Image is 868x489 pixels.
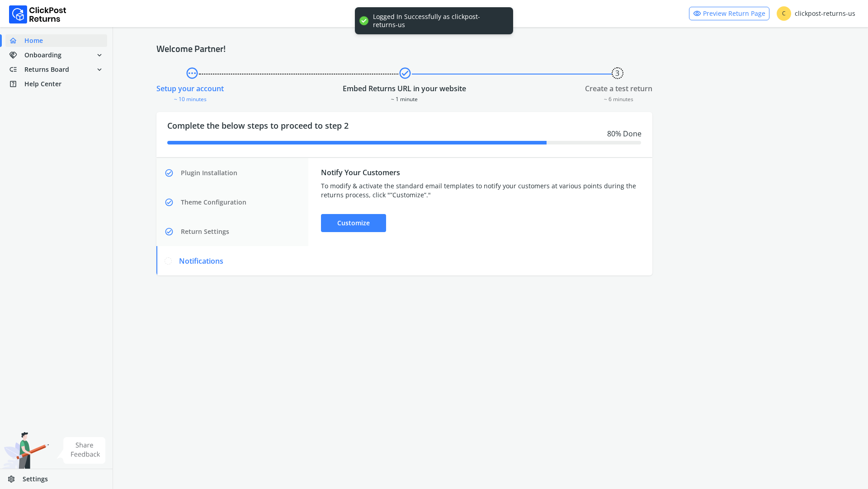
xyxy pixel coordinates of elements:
span: check_circle [165,223,179,241]
span: Home [24,36,43,45]
div: Logged In Successfully as clickpost-returns-us [373,13,504,29]
span: Return Settings [181,227,229,236]
span: Help Center [24,79,61,88]
div: Complete the below steps to proceed to step 2 [156,112,652,157]
a: visibilityPreview Return Page [689,7,769,20]
div: Create a test return [585,83,652,94]
div: ~ 10 minutes [156,94,224,103]
span: Onboarding [24,51,61,60]
div: ~ 6 minutes [585,94,652,103]
h4: Welcome Partner! [156,43,825,54]
span: C [777,6,791,21]
span: check_circle [165,193,179,211]
div: clickpost-returns-us [777,6,855,21]
div: To modify & activate the standard email templates to notify your customers at various points duri... [321,182,640,200]
span: handshake [9,49,24,61]
div: Setup your account [156,83,224,94]
a: help_centerHelp Center [5,78,107,90]
div: 80 % Done [167,128,642,139]
span: visibility [693,7,701,20]
div: Customize [321,214,386,232]
button: 3 [612,67,623,79]
span: low_priority [9,63,24,76]
span: Theme Configuration [181,198,246,207]
div: ~ 1 minute [343,94,466,103]
span: help_center [9,78,24,90]
span: home [9,34,24,47]
span: settings [7,473,23,485]
div: Notify Your Customers [321,167,640,178]
img: share feedback [57,437,106,464]
a: homeHome [5,34,107,47]
img: Logo [9,5,66,23]
span: Plugin Installation [181,168,237,177]
span: Settings [23,475,48,484]
span: Returns Board [24,65,69,74]
span: expand_more [95,49,104,61]
span: Notifications [179,256,223,266]
span: pending [185,65,199,81]
span: expand_more [95,63,104,76]
div: Embed Returns URL in your website [343,83,466,94]
span: check_circle [398,65,412,81]
span: check_circle [165,164,179,182]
